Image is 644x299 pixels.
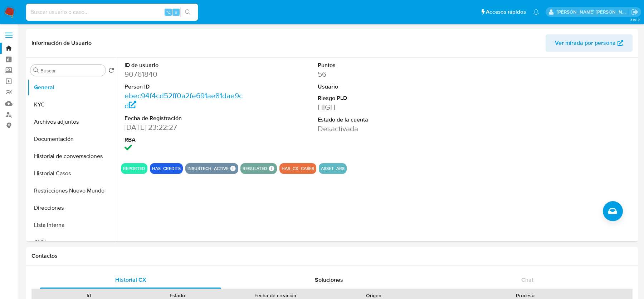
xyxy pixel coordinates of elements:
[125,61,246,69] dt: ID de usuario
[318,69,439,79] dd: 56
[318,61,439,69] dt: Puntos
[28,96,117,113] button: KYC
[28,148,117,165] button: Historial de conversaciones
[28,199,117,217] button: Direcciones
[423,292,627,299] div: Proceso
[318,102,439,112] dd: HIGH
[28,217,117,234] button: Lista Interna
[315,276,343,284] span: Soluciones
[318,124,439,134] dd: Desactivada
[49,292,128,299] div: Id
[318,116,439,124] dt: Estado de la cuenta
[486,8,526,16] span: Accesos rápidos
[28,182,117,199] button: Restricciones Nuevo Mundo
[533,9,539,15] a: Notificaciones
[631,8,639,16] a: Salir
[28,113,117,130] button: Archivos adjuntos
[555,34,616,52] span: Ver mirada por persona
[28,165,117,182] button: Historial Casos
[125,122,246,132] dd: [DATE] 23:22:27
[115,276,146,284] span: Historial CX
[125,90,243,111] a: ebec94f4cd52ff0a2fe691ae81dae9cd
[138,292,216,299] div: Estado
[165,9,171,15] span: ⌥
[226,292,325,299] div: Fecha de creación
[108,67,114,75] button: Volver al orden por defecto
[28,234,117,251] button: CVU
[40,67,103,74] input: Buscar
[31,39,92,47] h1: Información de Usuario
[26,8,198,17] input: Buscar usuario o caso...
[318,83,439,91] dt: Usuario
[557,9,629,15] p: magali.barcan@mercadolibre.com
[28,130,117,148] button: Documentación
[546,34,633,52] button: Ver mirada por persona
[521,276,533,284] span: Chat
[33,67,39,73] button: Buscar
[28,79,117,96] button: General
[125,83,246,91] dt: Person ID
[125,114,246,122] dt: Fecha de Registración
[180,7,195,17] button: search-icon
[125,136,246,144] dt: RBA
[125,69,246,79] dd: 90761840
[31,252,633,260] h1: Contactos
[318,94,439,102] dt: Riesgo PLD
[175,9,177,15] span: s
[335,292,413,299] div: Origen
